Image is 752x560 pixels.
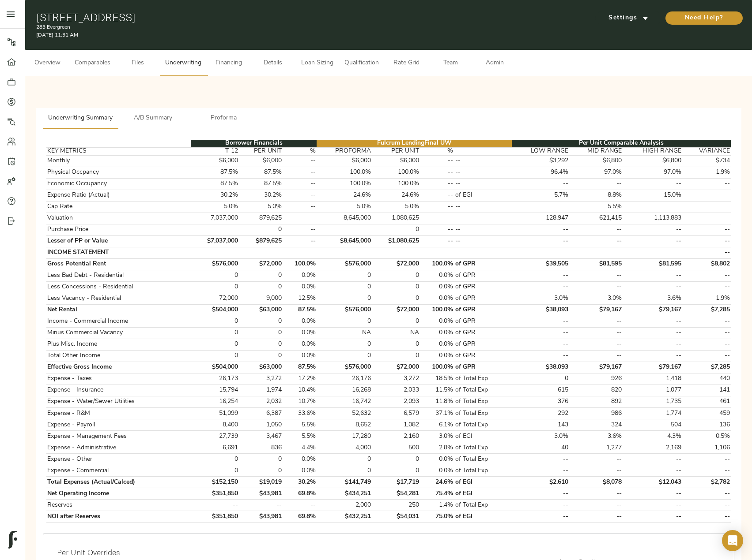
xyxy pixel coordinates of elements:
td: $6,000 [372,155,420,167]
span: Loan Sizing [300,58,334,69]
td: Less Bad Debt - Residential [46,270,191,281]
td: Less Vacancy - Residential [46,293,191,304]
td: Valuation [46,213,191,224]
td: -- [283,201,317,213]
td: 100.0% [420,362,454,373]
td: $879,625 [239,235,283,247]
td: $79,167 [570,304,623,316]
td: 986 [570,408,623,419]
td: 10.7% [283,396,317,407]
td: 0 [239,350,283,362]
td: 2,033 [372,385,420,396]
td: of GPR [454,281,512,293]
td: 0 [512,373,570,385]
td: $6,000 [239,155,283,167]
td: 15,794 [191,385,239,396]
td: 8,645,000 [317,213,372,224]
span: Need Help? [674,13,734,24]
td: 0 [191,327,239,339]
td: Effective Gross Income [46,362,191,373]
td: of Total Exp [454,385,512,396]
td: -- [623,270,683,281]
td: $6,800 [623,155,683,167]
span: Details [256,58,290,69]
td: -- [512,270,570,281]
td: $63,000 [239,362,283,373]
span: Files [121,58,155,69]
td: $79,167 [623,304,683,316]
td: 0 [191,316,239,327]
td: 24.6% [372,190,420,201]
td: Lesser of PP or Value [46,235,191,247]
td: 17.2% [283,373,317,385]
th: Per Unit Comparable Analysis [512,140,731,148]
td: 3.6% [623,293,683,304]
td: $6,800 [570,155,623,167]
td: 0 [372,339,420,350]
td: 1,774 [623,408,683,419]
td: 5.7% [512,190,570,201]
td: 0 [317,339,372,350]
td: 0 [372,293,420,304]
td: NA [317,327,372,339]
td: Minus Commercial Vacancy [46,327,191,339]
td: -- [454,155,512,167]
td: 0.0% [283,316,317,327]
td: 0 [317,270,372,281]
td: 1,080,625 [372,213,420,224]
td: 100.0% [372,178,420,190]
td: 30.2% [239,190,283,201]
td: 5.0% [317,201,372,213]
td: $79,167 [623,362,683,373]
td: -- [512,235,570,247]
td: 5.5% [570,201,623,213]
td: $504,000 [191,362,239,373]
td: $504,000 [191,304,239,316]
td: $72,000 [372,304,420,316]
td: 141 [683,385,731,396]
td: Expense - Taxes [46,373,191,385]
td: -- [420,235,454,247]
td: 30.2% [191,190,239,201]
td: of GPR [454,258,512,270]
td: 2,093 [372,396,420,407]
td: 1.9% [683,293,731,304]
td: $7,037,000 [191,235,239,247]
span: Team [434,58,467,69]
td: 24.6% [317,190,372,201]
th: PER UNIT [239,147,283,155]
td: -- [623,178,683,190]
span: Financing [212,58,246,69]
td: 100.0% [317,167,372,178]
td: 0 [191,281,239,293]
td: 1.9% [683,167,731,178]
td: -- [623,224,683,235]
td: 292 [512,408,570,419]
td: -- [420,167,454,178]
td: Expense - R&M [46,408,191,419]
h1: [STREET_ADDRESS] [36,11,506,23]
td: -- [420,190,454,201]
td: 9,000 [239,293,283,304]
td: 0 [191,350,239,362]
td: -- [683,327,731,339]
td: Purchase Price [46,224,191,235]
td: -- [570,235,623,247]
td: 3,272 [372,373,420,385]
td: 72,000 [191,293,239,304]
td: 87.5% [191,178,239,190]
td: 87.5% [283,304,317,316]
td: NA [372,327,420,339]
td: 820 [570,385,623,396]
td: -- [570,316,623,327]
td: 926 [570,373,623,385]
td: -- [570,339,623,350]
td: 459 [683,408,731,419]
td: 6,387 [239,408,283,419]
td: 376 [512,396,570,407]
td: Physical Occpancy [46,167,191,178]
td: Economic Occupancy [46,178,191,190]
td: 0 [239,316,283,327]
td: -- [454,213,512,224]
td: $576,000 [317,258,372,270]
